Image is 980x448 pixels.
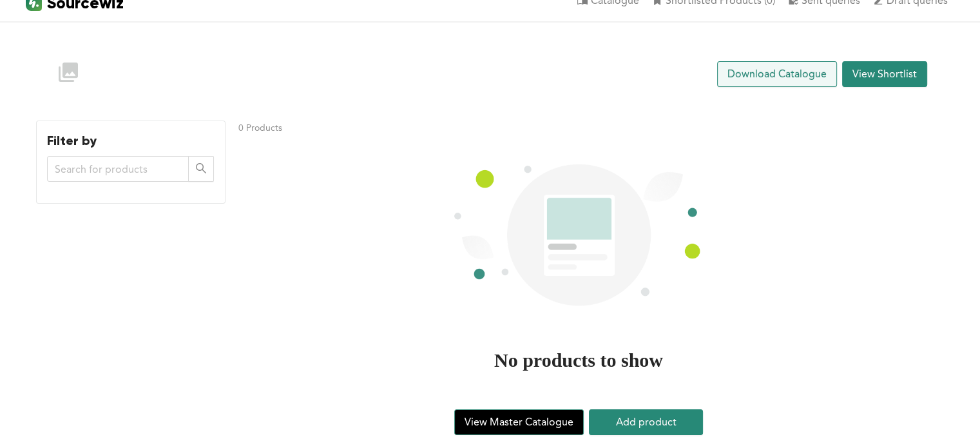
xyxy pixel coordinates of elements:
button: View Shortlist [842,61,927,87]
span: search [195,162,207,176]
img: success [454,155,703,317]
input: Search for products [47,156,189,182]
button: Download Catalogue [717,61,837,87]
h4: Filter by [47,131,97,150]
span: View Master Catalogue [465,414,573,430]
span: View Shortlist [852,66,917,82]
img: Buyer Portal [36,43,101,101]
h2: No products to show [494,347,663,374]
span: Download Catalogue [727,66,827,82]
span: Add product [615,414,676,430]
span: 0 Products [238,122,282,133]
button: Add product [589,409,703,435]
button: search [188,156,214,182]
button: View Master Catalogue [454,409,584,435]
